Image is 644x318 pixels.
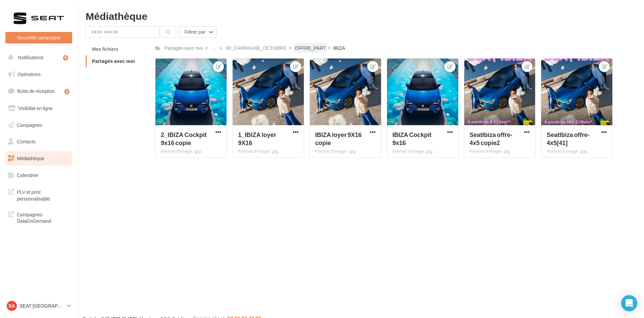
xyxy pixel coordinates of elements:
[4,118,74,132] a: Campagnes
[315,148,376,154] div: Format d'image: jpg
[5,32,72,43] button: Nouvelle campagne
[4,50,71,65] button: Notifications 8
[17,122,42,128] span: Campagnes
[63,55,68,61] div: 8
[92,46,118,52] span: Mes fichiers
[18,71,40,77] span: Opérations
[5,299,72,312] a: SA SEAT [GEOGRAPHIC_DATA]
[86,11,636,21] div: Médiathèque
[17,155,44,161] span: Médiathèque
[226,45,286,51] div: 00_CAMPAGNE_OCTOBRE
[17,187,69,202] span: PLV et print personnalisable
[179,26,217,38] button: Filtrer par
[4,135,74,149] a: Contacts
[4,84,74,98] a: Boîte de réception3
[333,45,345,51] div: IBIZA
[4,207,74,227] a: Campagnes DataOnDemand
[17,88,55,94] span: Boîte de réception
[392,131,432,146] span: IBIZA Cockpit 9x16
[392,148,453,154] div: Format d'image: jpg
[161,131,207,146] span: 2_IBIZA Cockpit 9x16 copie
[315,131,362,146] span: IBIZA loyer 9X16 copie
[20,303,64,309] p: SEAT [GEOGRAPHIC_DATA]
[18,55,43,60] span: Notifications
[210,43,217,53] div: ...
[4,101,74,115] a: Visibilité en ligne
[4,151,74,166] a: Médiathèque
[547,148,607,154] div: Format d'image: jpg
[165,45,203,51] div: Partagés avec moi
[18,105,53,111] span: Visibilité en ligne
[238,148,298,154] div: Format d'image: jpg
[470,131,513,146] span: SeatIbiza offre-4x5 copie2
[4,67,74,81] a: Opérations
[17,210,69,224] span: Campagnes DataOnDemand
[8,303,15,309] span: SA
[238,131,276,146] span: 1_IBIZA loyer 9X16
[295,45,326,51] div: OFFRE_PART
[161,148,221,154] div: Format d'image: jpg
[64,89,69,94] div: 3
[17,139,35,144] span: Contacts
[470,148,530,154] div: Format d'image: jpg
[621,295,637,311] div: Open Intercom Messenger
[4,168,74,182] a: Calendrier
[547,131,589,146] span: SeatIbiza offre-4x5[41]
[4,185,74,205] a: PLV et print personnalisable
[92,58,135,64] span: Partagés avec moi
[17,172,39,178] span: Calendrier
